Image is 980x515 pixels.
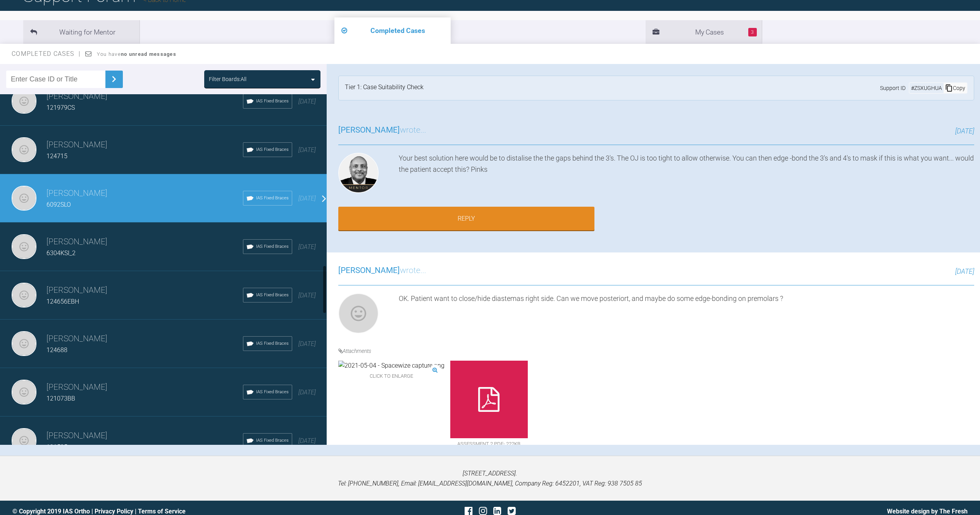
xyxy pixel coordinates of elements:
a: Reply [338,207,594,231]
a: Website design by The Fresh [887,508,968,515]
span: 124688 [47,346,67,354]
span: [PERSON_NAME] [338,125,400,135]
h3: [PERSON_NAME] [47,332,243,346]
h3: [PERSON_NAME] [47,429,243,442]
h3: [PERSON_NAME] [47,187,243,200]
div: OK. Patient want to close/hide diastemas right side. Can we move posteriort, and maybe do some ed... [399,293,974,337]
input: Enter Case ID or Title [6,71,105,88]
span: You have [97,51,176,57]
span: [DATE] [298,195,316,202]
span: 121979CS [47,104,75,111]
li: Completed Cases [334,17,451,44]
h3: [PERSON_NAME] [47,138,243,152]
span: 6092SLO [47,201,71,208]
span: 124656EBH [47,298,79,305]
span: 124715 [47,152,67,160]
span: Support ID [880,84,906,92]
span: Click to enlarge [338,370,444,382]
li: My Cases [646,20,762,44]
span: [DATE] [298,389,316,396]
div: Your best solution here would be to distalise the the gaps behind the 3's. The OJ is too tight to... [399,153,974,196]
span: 3 [748,28,757,36]
img: Ellen Grontvedt [12,283,36,308]
img: Ellen Grontvedt [12,186,36,211]
img: Utpalendu Bose [338,153,379,193]
span: IAS Fixed Braces [256,389,289,396]
span: [PERSON_NAME] [338,266,400,275]
div: # ZSXUGHUA [909,84,944,92]
span: Completed Cases [12,50,81,57]
li: Waiting for Mentor [23,20,140,44]
h3: [PERSON_NAME] [47,90,243,103]
img: 2021-05-04 - Spacewize capture.png [338,361,444,371]
h3: wrote... [338,264,426,277]
h3: [PERSON_NAME] [47,381,243,394]
img: Ellen Grontvedt [12,234,36,259]
strong: no unread messages [121,51,176,57]
a: Terms of Service [138,508,186,515]
h3: [PERSON_NAME] [47,284,243,297]
span: IAS Fixed Braces [256,437,289,444]
span: IAS Fixed Braces [256,195,289,202]
div: Filter Boards: All [209,75,246,83]
span: IAS Fixed Braces [256,146,289,153]
span: [DATE] [298,98,316,105]
h3: [PERSON_NAME] [47,235,243,249]
div: Tier 1: Case Suitability Check [345,82,424,94]
span: 6304KSI_2 [47,249,76,257]
span: IAS Fixed Braces [256,292,289,299]
span: [DATE] [298,437,316,444]
div: Copy [944,83,967,93]
img: Ellen Grontvedt [12,331,36,356]
h3: wrote... [338,124,426,137]
span: [DATE] [955,267,974,275]
img: Ellen Grontvedt [12,89,36,114]
span: [DATE] [298,146,316,154]
span: [DATE] [298,292,316,299]
span: IAS Fixed Braces [256,243,289,250]
span: IAS Fixed Braces [256,98,289,105]
span: IAS Fixed Braces [256,340,289,347]
span: [DATE] [955,127,974,135]
span: [DATE] [298,340,316,347]
img: Ellen Grontvedt [338,293,379,334]
img: Ellen Grontvedt [12,380,36,404]
p: [STREET_ADDRESS]. Tel: [PHONE_NUMBER], Email: [EMAIL_ADDRESS][DOMAIN_NAME], Company Reg: 6452201,... [12,468,968,488]
span: [DATE] [298,243,316,251]
span: assessment 2.pdf - 222KB [450,438,528,450]
span: 121073BB [47,395,75,402]
img: chevronRight.28bd32b0.svg [108,73,120,85]
span: 121525 [47,443,67,451]
a: Privacy Policy [95,508,133,515]
img: Ellen Grontvedt [12,428,36,453]
img: Ellen Grontvedt [12,137,36,162]
h4: Attachments [338,347,974,355]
